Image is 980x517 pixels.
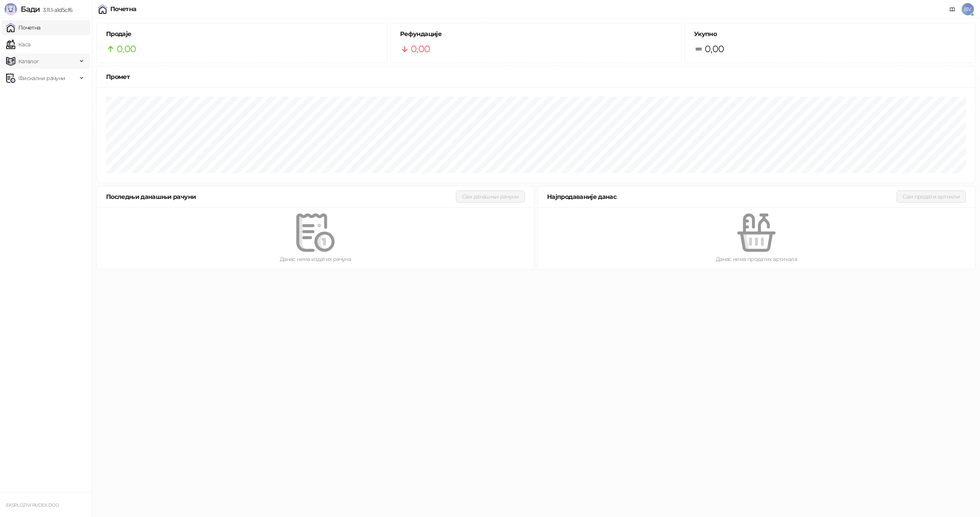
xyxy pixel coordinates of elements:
[547,192,897,202] div: Најпродаваније данас
[18,54,39,69] span: Каталог
[106,192,456,202] div: Последњи данашњи рачуни
[109,255,522,263] div: Данас нема издатих рачуна
[705,42,724,56] span: 0,00
[18,71,65,86] span: Фискални рачуни
[411,42,430,56] span: 0,00
[117,42,136,56] span: 0,00
[40,7,72,13] span: 3.11.1-a1d5cf6
[897,190,966,203] button: Сви продати артикли
[106,72,966,82] div: Промет
[962,3,974,15] span: BV
[21,5,40,14] span: Бади
[946,3,959,15] a: Документација
[110,6,137,12] div: Почетна
[694,30,966,39] h5: Укупно
[550,255,963,263] div: Данас нема продатих артикала
[400,30,672,39] h5: Рефундације
[6,502,59,508] small: EKSPLOZIVI RUDEX DOO
[6,20,41,35] a: Почетна
[456,190,525,203] button: Сви данашњи рачуни
[5,3,17,15] img: Logo
[106,30,378,39] h5: Продаје
[6,37,30,52] a: Каса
